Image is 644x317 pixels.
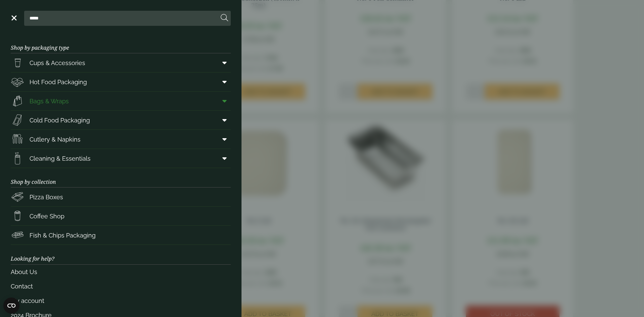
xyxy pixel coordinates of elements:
[11,130,231,149] a: Cutlery & Napkins
[11,188,231,206] a: Pizza Boxes
[11,149,231,168] a: Cleaning & Essentials
[11,53,231,72] a: Cups & Accessories
[30,116,90,125] span: Cold Food Packaging
[30,77,87,87] span: Hot Food Packaging
[11,245,231,264] h3: Looking for help?
[30,97,69,106] span: Bags & Wraps
[30,135,80,144] span: Cutlery & Napkins
[30,154,91,163] span: Cleaning & Essentials
[30,58,85,67] span: Cups & Accessories
[11,92,231,110] a: Bags & Wraps
[30,212,64,221] span: Coffee Shop
[11,72,231,91] a: Hot Food Packaging
[30,193,63,202] span: Pizza Boxes
[11,56,24,69] img: PintNhalf_cup.svg
[11,75,24,89] img: Deli_box.svg
[11,228,24,242] img: FishNchip_box.svg
[11,34,231,53] h3: Shop by packaging type
[11,152,24,165] img: open-wipe.svg
[11,168,231,188] h3: Shop by collection
[11,279,231,294] a: Contact
[11,265,231,279] a: About Us
[30,231,96,240] span: Fish & Chips Packaging
[11,111,231,129] a: Cold Food Packaging
[11,133,24,146] img: Cutlery.svg
[11,207,231,225] a: Coffee Shop
[11,226,231,245] a: Fish & Chips Packaging
[3,298,19,314] button: Open CMP widget
[11,113,24,127] img: Sandwich_box.svg
[11,294,231,308] a: My account
[11,209,24,223] img: HotDrink_paperCup.svg
[11,94,24,108] img: Paper_carriers.svg
[11,190,24,204] img: Pizza_boxes.svg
